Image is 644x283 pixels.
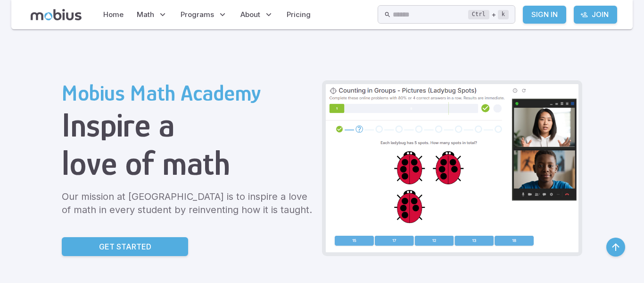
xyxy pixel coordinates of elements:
[574,6,617,24] a: Join
[62,80,314,106] h2: Mobius Math Academy
[137,9,154,20] span: Math
[468,10,489,19] kbd: Ctrl
[99,241,151,252] p: Get Started
[468,9,509,20] div: +
[181,9,214,20] span: Programs
[100,4,126,26] a: Home
[62,106,314,144] h1: Inspire a
[62,144,314,182] h1: love of math
[62,190,314,216] p: Our mission at [GEOGRAPHIC_DATA] is to inspire a love of math in every student by reinventing how...
[284,4,314,26] a: Pricing
[523,6,566,24] a: Sign In
[62,237,188,256] a: Get Started
[326,84,578,252] img: Grade 2 Class
[498,10,509,19] kbd: k
[240,9,260,20] span: About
